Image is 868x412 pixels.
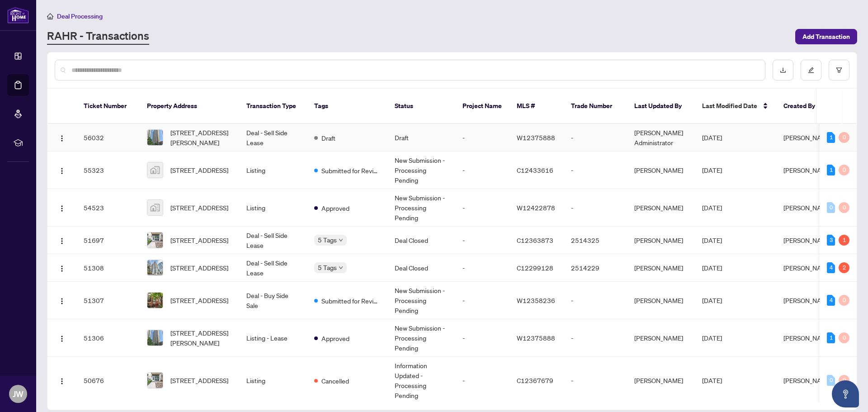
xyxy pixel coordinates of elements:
span: [STREET_ADDRESS] [170,263,228,273]
span: [DATE] [702,166,722,174]
span: [PERSON_NAME] [783,376,832,384]
span: [PERSON_NAME] [783,296,832,304]
th: MLS # [509,89,564,124]
td: [PERSON_NAME] [627,227,695,254]
span: [PERSON_NAME] [783,204,832,212]
span: 5 Tags [318,262,337,273]
td: - [455,319,509,357]
th: Last Modified Date [695,89,776,124]
td: 2514229 [564,254,627,282]
td: Listing - Lease [239,319,307,357]
span: C12367679 [517,376,553,384]
button: edit [801,60,821,81]
div: 0 [839,295,849,306]
span: 5 Tags [318,235,337,245]
img: Logo [58,335,66,342]
button: filter [829,60,849,81]
td: Deal Closed [387,227,455,254]
td: 51307 [76,282,140,319]
td: Draft [387,124,455,152]
button: Logo [55,163,69,177]
th: Created By [776,89,830,124]
div: 0 [839,332,849,343]
img: Logo [58,237,66,245]
td: Listing [239,357,307,404]
td: Deal - Sell Side Lease [239,227,307,254]
a: RAHR - Transactions [47,28,149,45]
img: thumbnail-img [147,130,163,145]
span: down [339,238,343,242]
td: [PERSON_NAME] Administrator [627,124,695,152]
span: Approved [321,333,349,343]
td: New Submission - Processing Pending [387,152,455,189]
img: Logo [58,167,66,175]
span: Submitted for Review [321,296,380,306]
td: - [455,357,509,404]
button: download [773,60,793,81]
th: Tags [307,89,387,124]
span: W12375888 [517,334,555,342]
span: Add Transaction [802,29,850,44]
button: Add Transaction [795,29,857,44]
button: Logo [55,233,69,247]
span: Cancelled [321,376,349,386]
img: Logo [58,298,66,305]
div: 2 [839,262,849,273]
img: thumbnail-img [147,373,163,388]
td: New Submission - Processing Pending [387,282,455,319]
span: [DATE] [702,133,722,142]
td: Deal - Sell Side Lease [239,124,307,152]
td: New Submission - Processing Pending [387,319,455,357]
td: - [564,357,627,404]
td: 55323 [76,152,140,189]
span: [PERSON_NAME] [783,166,832,174]
td: Listing [239,189,307,227]
td: 51306 [76,319,140,357]
div: 1 [827,165,835,175]
div: 0 [839,375,849,386]
img: thumbnail-img [147,232,163,248]
div: 0 [827,375,835,386]
td: Information Updated - Processing Pending [387,357,455,404]
img: thumbnail-img [147,330,163,346]
button: Logo [55,130,69,145]
span: Approved [321,203,349,213]
th: Transaction Type [239,89,307,124]
td: 2514325 [564,227,627,254]
span: [STREET_ADDRESS] [170,295,228,305]
td: [PERSON_NAME] [627,357,695,404]
td: 51697 [76,227,140,254]
span: home [47,13,53,19]
span: Last Modified Date [702,101,757,111]
div: 4 [827,295,835,306]
th: Ticket Number [76,89,140,124]
td: - [455,282,509,319]
div: 0 [839,132,849,143]
td: - [455,124,509,152]
td: - [455,189,509,227]
th: Property Address [140,89,239,124]
span: edit [808,67,814,73]
button: Logo [55,373,69,388]
span: [PERSON_NAME] [783,264,832,272]
span: [DATE] [702,376,722,384]
span: W12375888 [517,133,555,142]
th: Status [387,89,455,124]
td: 56032 [76,124,140,152]
span: [STREET_ADDRESS][PERSON_NAME] [170,128,232,147]
span: Deal Processing [57,12,103,20]
td: [PERSON_NAME] [627,282,695,319]
span: [DATE] [702,264,722,272]
img: thumbnail-img [147,260,163,275]
td: 51308 [76,254,140,282]
img: Logo [58,265,66,272]
td: 50676 [76,357,140,404]
td: [PERSON_NAME] [627,319,695,357]
td: - [455,152,509,189]
span: C12433616 [517,166,553,174]
img: Logo [58,205,66,212]
button: Logo [55,331,69,345]
td: - [455,254,509,282]
span: [DATE] [702,236,722,244]
span: W12422878 [517,204,555,212]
